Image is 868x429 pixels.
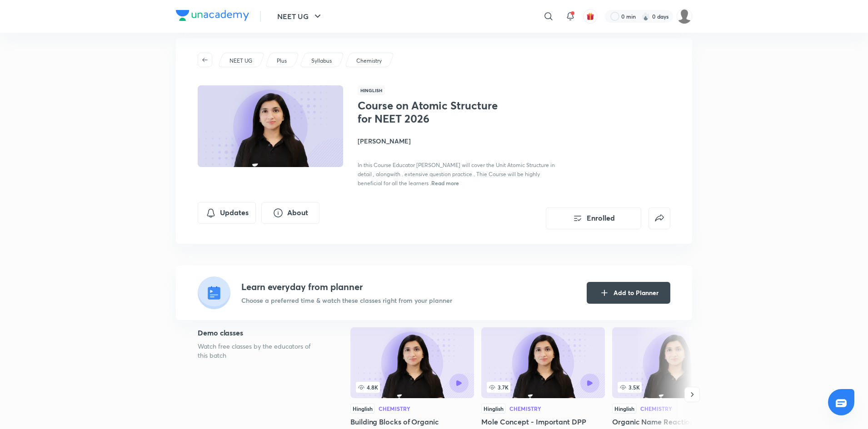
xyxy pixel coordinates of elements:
div: Chemistry [379,406,410,411]
p: Choose a preferred time & watch these classes right from your planner [241,296,452,305]
div: Hinglish [350,404,375,414]
h1: Course on Atomic Structure for NEET 2026 [358,99,506,125]
div: Chemistry [509,406,541,411]
span: Hinglish [358,85,385,95]
img: Thumbnail [196,84,344,168]
img: streak [641,12,650,21]
span: Read more [431,179,459,187]
button: avatar [583,9,598,24]
h4: Learn everyday from planner [241,280,452,294]
span: 3.7K [487,382,510,393]
div: Hinglish [481,404,506,414]
p: Chemistry [356,57,382,65]
p: Plus [277,57,287,65]
a: Plus [275,57,289,65]
img: Company Logo [176,10,249,21]
img: Krrish Singh [677,9,692,24]
button: About [261,202,319,224]
p: Syllabus [311,57,332,65]
span: In this Course Educator [PERSON_NAME] will cover the Unit Atomic Structure in detail , alongwith ... [358,162,555,187]
button: false [649,207,670,229]
img: avatar [586,12,594,20]
div: Hinglish [612,404,637,414]
p: Watch free classes by the educators of this batch [198,342,321,360]
a: Company Logo [176,10,249,23]
button: Add to Planner [587,282,670,304]
button: Updates [198,202,256,224]
button: NEET UG [272,7,329,25]
p: NEET UG [229,57,252,65]
span: 3.5K [618,382,642,393]
a: Chemistry [355,57,384,65]
a: Syllabus [310,57,334,65]
h5: Demo classes [198,327,321,338]
h5: Organic Name Reaction Chart [612,416,736,427]
span: 4.8K [356,382,380,393]
a: NEET UG [228,57,254,65]
button: Enrolled [546,207,641,229]
h4: [PERSON_NAME] [358,136,561,146]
